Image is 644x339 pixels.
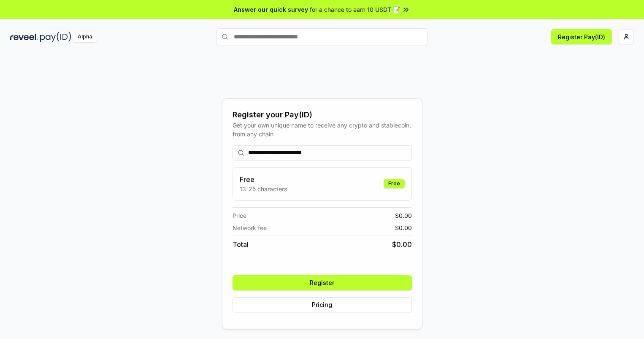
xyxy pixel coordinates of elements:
[233,239,249,250] span: Total
[233,297,412,312] button: Pricing
[40,32,71,42] img: pay_id
[240,174,287,184] h3: Free
[240,184,287,193] p: 13-25 characters
[233,211,246,220] span: Price
[234,5,308,14] span: Answer our quick survey
[233,109,412,121] div: Register your Pay(ID)
[392,239,412,250] span: $ 0.00
[310,5,400,14] span: for a chance to earn 10 USDT 📝
[233,275,412,290] button: Register
[233,223,267,232] span: Network fee
[384,179,405,188] div: Free
[395,211,412,220] span: $ 0.00
[395,223,412,232] span: $ 0.00
[73,32,97,42] div: Alpha
[233,121,412,138] div: Get your own unique name to receive any crypto and stablecoin, from any chain
[10,32,38,42] img: reveel_dark
[551,29,612,44] button: Register Pay(ID)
